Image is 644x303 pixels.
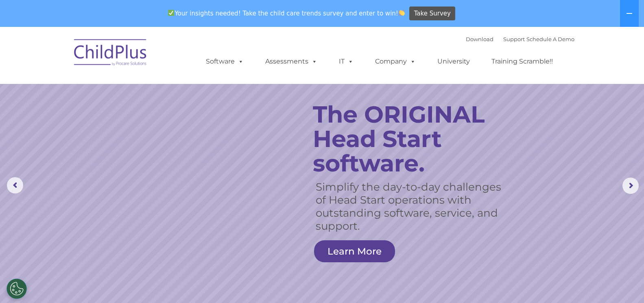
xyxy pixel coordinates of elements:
span: Take Survey [414,7,451,21]
button: Cookies Settings [7,279,27,299]
rs-layer: Simplify the day-to-day challenges of Head Start operations with outstanding software, service, a... [316,180,504,233]
a: Learn More [314,240,395,262]
img: ChildPlus by Procare Solutions [70,33,151,74]
a: Schedule A Demo [526,36,574,42]
span: Last name [113,54,138,60]
a: Support [503,36,525,42]
a: Training Scramble!! [483,53,561,70]
a: Software [198,53,252,70]
font: | [466,36,574,42]
a: Assessments [257,53,325,70]
a: Take Survey [409,7,455,21]
img: 👏 [399,10,405,16]
img: ✅ [168,10,174,16]
a: Download [466,36,493,42]
a: IT [331,53,362,70]
span: Phone number [113,87,148,93]
span: Your insights needed! Take the child care trends survey and enter to win! [165,5,408,21]
a: Company [367,53,424,70]
rs-layer: The ORIGINAL Head Start software. [313,102,514,176]
a: University [429,53,478,70]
